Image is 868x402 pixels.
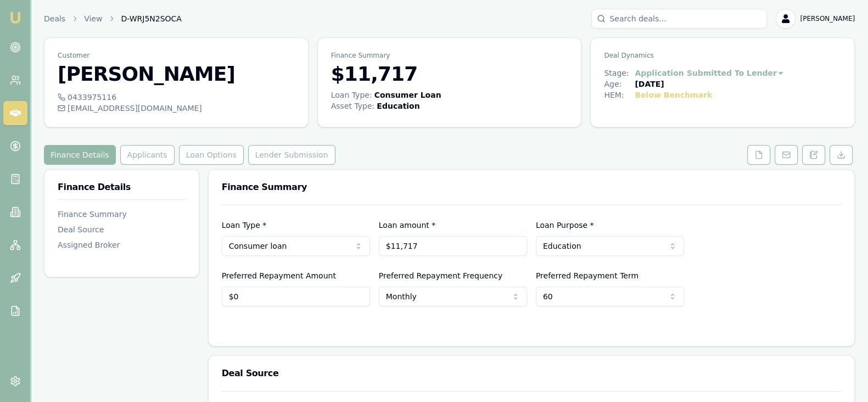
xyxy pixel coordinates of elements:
a: Loan Options [177,145,246,165]
label: Loan amount * [379,221,436,230]
button: Lender Submission [248,145,335,165]
div: HEM: [604,90,635,101]
p: Finance Summary [331,51,568,60]
input: $ [222,287,370,306]
button: Finance Details [44,145,116,165]
button: Applicants [120,145,175,165]
button: Loan Options [179,145,244,165]
a: Finance Details [44,145,118,165]
div: Loan Type: [331,90,372,101]
div: [EMAIL_ADDRESS][DOMAIN_NAME] [58,103,295,114]
a: Lender Submission [246,145,338,165]
button: Application Submitted To Lender [635,68,784,79]
nav: breadcrumb [44,13,182,24]
a: View [84,13,102,24]
div: 0433975116 [58,92,295,103]
span: [PERSON_NAME] [800,14,855,23]
span: D-WRJ5N2SOCA [121,13,182,24]
div: [DATE] [635,79,664,90]
div: Consumer Loan [374,90,441,101]
a: Deals [44,13,65,24]
div: Stage: [604,68,635,79]
label: Loan Type * [222,221,267,230]
img: emu-icon-u.png [9,11,22,24]
div: Assigned Broker [58,239,186,250]
label: Preferred Repayment Amount [222,271,336,280]
label: Preferred Repayment Frequency [379,271,503,280]
div: Below Benchmark [635,90,712,101]
h3: Deal Source [222,369,841,378]
h3: [PERSON_NAME] [58,63,295,85]
label: Preferred Repayment Term [536,271,639,280]
h3: Finance Details [58,183,186,192]
div: Deal Source [58,224,186,235]
a: Applicants [118,145,177,165]
div: Age: [604,79,635,90]
p: Customer [58,51,295,60]
h3: Finance Summary [222,183,841,192]
div: Finance Summary [58,209,186,220]
input: Search deals [591,9,767,29]
input: $ [379,236,527,256]
label: Loan Purpose * [536,221,594,230]
div: Education [377,101,419,111]
p: Deal Dynamics [604,51,841,60]
h3: $11,717 [331,63,568,85]
div: Asset Type : [331,101,375,111]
